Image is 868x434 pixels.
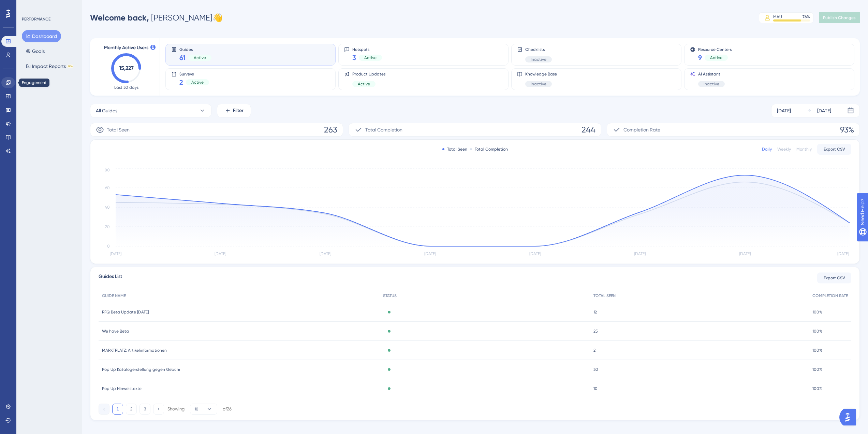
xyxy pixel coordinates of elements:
div: BETA [67,65,73,68]
span: We have Beta [102,328,129,334]
span: Welcome back, [90,13,149,23]
button: Export CSV [817,144,851,155]
tspan: 0 [107,244,110,249]
div: PERFORMANCE [22,16,50,22]
text: 15,227 [119,65,134,71]
span: Active [358,81,370,87]
span: Inactive [531,81,546,87]
span: 2 [179,78,183,87]
span: 100% [812,309,822,315]
div: Weekly [777,146,791,152]
span: 61 [179,53,186,62]
span: Active [191,80,204,85]
div: 76 % [803,14,810,19]
span: Resource Centers [698,47,732,52]
span: Monthly Active Users [104,44,148,52]
span: MARKTPLATZ: Artikelinformationen [102,348,167,353]
span: COMPLETION RATE [812,293,848,298]
span: Need Help? [16,2,43,10]
span: 93% [840,124,854,135]
div: Daily [762,146,772,152]
span: 10 [593,386,598,391]
button: Filter [217,104,251,117]
button: 3 [139,404,150,415]
span: Total Seen [107,126,130,134]
tspan: 40 [105,205,110,210]
span: 9 [698,53,702,62]
tspan: [DATE] [837,251,849,256]
tspan: 80 [105,168,110,172]
tspan: [DATE] [739,251,751,256]
button: All Guides [90,104,211,117]
button: 1 [112,404,123,415]
span: Active [710,55,722,60]
button: Publish Changes [819,12,860,23]
button: Dashboard [22,30,61,42]
span: AI Assistant [698,71,725,77]
tspan: [DATE] [634,251,646,256]
span: Last 30 days [114,85,138,90]
button: Export CSV [817,272,851,283]
div: Showing [167,406,185,412]
div: [DATE] [777,107,791,115]
span: GUIDE NAME [102,293,126,298]
iframe: UserGuiding AI Assistant Launcher [839,407,860,428]
button: 2 [126,404,137,415]
span: Active [364,55,377,60]
span: Completion Rate [623,126,660,134]
span: Export CSV [824,146,845,152]
tspan: 20 [105,224,110,229]
span: 30 [593,367,598,372]
span: Guides List [99,272,122,283]
span: 2 [593,348,595,353]
span: Guides [179,47,211,52]
span: Filter [233,107,244,115]
span: 100% [812,386,822,391]
span: Pop Up Katalogerstellung gegen Gebühr [102,367,180,372]
span: Checklists [525,47,552,52]
tspan: [DATE] [215,251,226,256]
span: 244 [582,124,595,135]
span: Publish Changes [823,15,856,20]
span: Product Updates [352,71,385,77]
span: 10 [194,406,198,412]
div: [PERSON_NAME] 👋 [90,12,223,23]
tspan: [DATE] [320,251,331,256]
span: 12 [593,309,597,315]
span: Inactive [704,81,719,87]
button: 10 [190,404,217,415]
tspan: 60 [105,185,110,190]
div: Total Completion [470,146,508,152]
span: Hotspots [352,47,382,52]
span: Total Completion [365,126,402,134]
div: Monthly [796,146,812,152]
span: 263 [324,124,337,135]
span: STATUS [383,293,397,298]
span: Pop Up Hinweistexte [102,386,142,391]
div: Total Seen [442,146,467,152]
span: Inactive [531,57,546,62]
tspan: [DATE] [424,251,436,256]
span: 100% [812,367,822,372]
span: Export CSV [824,275,845,281]
span: Knowledge Base [525,71,557,77]
span: 100% [812,328,822,334]
tspan: [DATE] [529,251,541,256]
tspan: [DATE] [110,251,121,256]
button: Goals [22,45,49,57]
span: 100% [812,348,822,353]
button: Impact ReportsBETA [22,60,77,72]
span: 3 [352,53,356,62]
span: 25 [593,328,598,334]
div: of 26 [223,406,232,412]
span: Surveys [179,71,209,76]
span: Active [194,55,206,60]
div: [DATE] [817,107,831,115]
span: RFQ Beta Update [DATE] [102,309,149,315]
span: All Guides [96,107,117,115]
span: TOTAL SEEN [593,293,616,298]
div: MAU [773,14,782,19]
